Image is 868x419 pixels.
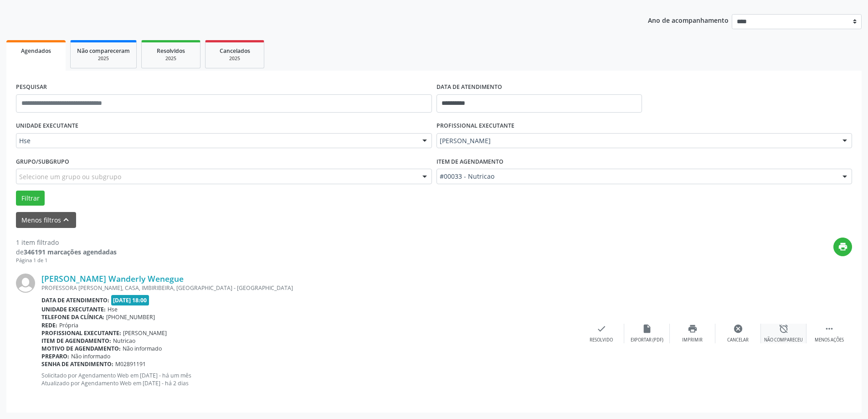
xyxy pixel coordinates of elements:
span: Hse [108,305,118,313]
button: Menos filtroskeyboard_arrow_up [16,212,76,228]
span: Própria [59,321,78,329]
b: Senha de atendimento: [41,360,113,368]
label: UNIDADE EXECUTANTE [16,119,78,133]
label: DATA DE ATENDIMENTO [437,80,502,94]
i: alarm_off [779,324,789,334]
div: 2025 [148,55,194,62]
p: Ano de acompanhamento [648,14,729,26]
span: Não informado [123,345,162,352]
div: Menos ações [815,337,844,343]
i: insert_drive_file [642,324,652,334]
div: Resolvido [590,337,613,343]
div: de [16,247,117,257]
label: Item de agendamento [437,155,503,169]
div: Cancelar [727,337,749,343]
span: Nutricao [113,337,135,345]
div: Não compareceu [764,337,803,343]
div: 2025 [212,55,257,62]
div: PROFESSORA [PERSON_NAME], CASA, IMBIRIBEIRA, [GEOGRAPHIC_DATA] - [GEOGRAPHIC_DATA] [41,284,579,292]
span: Cancelados [220,47,250,55]
i: check [596,324,606,334]
i: keyboard_arrow_up [61,215,71,225]
button: Filtrar [16,191,45,206]
b: Preparo: [41,352,69,360]
span: [PERSON_NAME] [123,329,167,337]
b: Motivo de agendamento: [41,345,121,352]
img: img [16,274,35,293]
i: cancel [733,324,743,334]
span: [PHONE_NUMBER] [106,313,155,321]
label: PROFISSIONAL EXECUTANTE [437,119,514,133]
div: 1 item filtrado [16,238,117,247]
strong: 346191 marcações agendadas [24,248,117,256]
p: Solicitado por Agendamento Web em [DATE] - há um mês Atualizado por Agendamento Web em [DATE] - h... [41,372,579,387]
b: Data de atendimento: [41,296,109,304]
span: Agendados [21,47,51,55]
div: 2025 [77,55,130,62]
b: Profissional executante: [41,329,121,337]
span: Não compareceram [77,47,130,55]
span: M02891191 [115,360,146,368]
span: Não informado [71,352,110,360]
a: [PERSON_NAME] Wanderly Wenegue [41,274,184,284]
b: Unidade executante: [41,305,106,313]
label: Grupo/Subgrupo [16,155,69,169]
b: Item de agendamento: [41,337,111,345]
span: #00033 - Nutricao [440,172,834,181]
div: Página 1 de 1 [16,257,117,264]
span: Resolvidos [157,47,185,55]
span: [DATE] 18:00 [111,295,149,305]
button: print [833,238,852,256]
span: Hse [19,136,413,145]
b: Telefone da clínica: [41,313,104,321]
span: [PERSON_NAME] [440,136,834,145]
span: Selecione um grupo ou subgrupo [19,172,121,181]
i: print [838,242,848,252]
b: Rede: [41,321,57,329]
i:  [824,324,834,334]
div: Exportar (PDF) [631,337,663,343]
label: PESQUISAR [16,80,47,94]
i: print [688,324,698,334]
div: Imprimir [682,337,703,343]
